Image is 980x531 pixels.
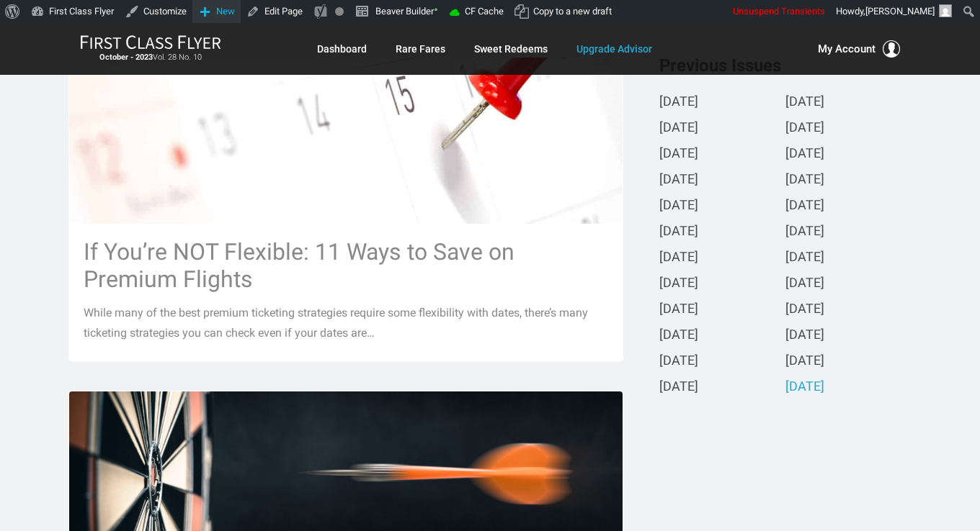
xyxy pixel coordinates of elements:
a: [DATE] [785,354,824,369]
a: [DATE] [659,302,698,317]
p: While many of the best premium ticketing strategies require some flexibility with dates, there’s ... [84,303,608,343]
a: [DATE] [659,380,698,395]
a: Dashboard [317,36,367,62]
span: [PERSON_NAME] [865,6,935,17]
a: [DATE] [785,328,824,343]
a: [DATE] [659,328,698,343]
a: [DATE] [659,173,698,188]
a: [DATE] [785,121,824,136]
a: [DATE] [785,380,824,395]
a: First Class FlyerOctober - 2023Vol. 28 No. 10 [80,35,221,63]
a: [DATE] [659,121,698,136]
a: [DATE] [659,224,698,240]
a: Upgrade Advisor [576,36,652,62]
img: First Class Flyer [80,35,221,50]
a: Sweet Redeems [474,36,548,62]
a: [DATE] [785,95,824,110]
span: • [434,2,438,17]
a: [DATE] [785,147,824,162]
a: [DATE] [659,354,698,369]
span: Unsuspend Transients [733,6,825,17]
a: [DATE] [785,199,824,214]
a: [DATE] [659,95,698,110]
a: [DATE] [785,302,824,317]
small: Vol. 28 No. 10 [80,53,221,63]
a: [DATE] [785,250,824,265]
a: [DATE] [659,250,698,265]
strong: October - 2023 [99,53,153,62]
a: [DATE] [785,224,824,240]
a: [DATE] [785,276,824,291]
a: [DATE] [659,276,698,291]
a: [DATE] [659,147,698,162]
span: My Account [818,40,876,58]
a: If You’re NOT Flexible: 11 Ways to Save on Premium Flights While many of the best premium ticketi... [68,57,623,361]
a: Rare Fares [396,36,445,62]
button: My Account [818,40,900,58]
h3: If You’re NOT Flexible: 11 Ways to Save on Premium Flights [84,238,608,293]
a: [DATE] [659,199,698,214]
a: [DATE] [785,173,824,188]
